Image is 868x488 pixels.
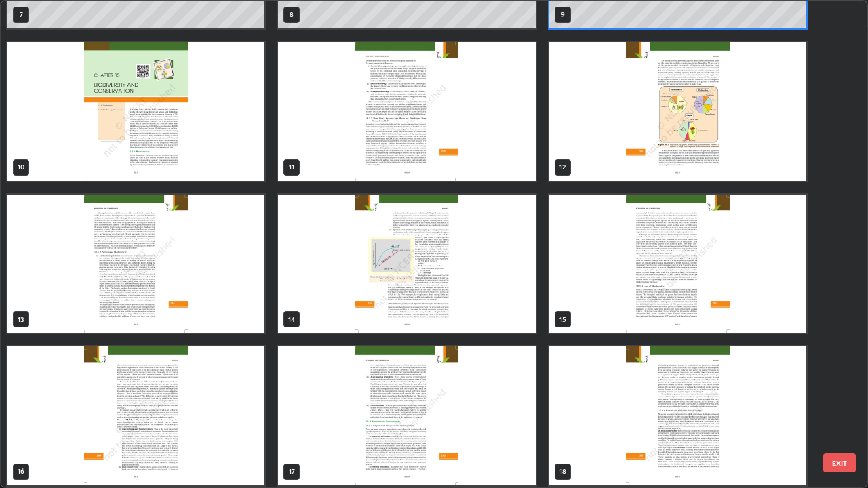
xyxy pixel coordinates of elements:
div: grid [1,1,844,487]
img: 1736147201XIUJ7P.pdf [278,346,535,485]
img: 1736147201XIUJ7P.pdf [278,42,535,181]
img: 1736147201XIUJ7P.pdf [549,346,806,485]
img: 1736147201XIUJ7P.pdf [549,42,806,181]
img: 1736147201XIUJ7P.pdf [7,346,264,485]
img: 1736147201XIUJ7P.pdf [7,42,264,181]
img: 1736147201XIUJ7P.pdf [549,195,806,333]
img: 1736147201XIUJ7P.pdf [278,195,535,333]
button: EXIT [823,453,856,472]
img: 1736147201XIUJ7P.pdf [7,195,264,333]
